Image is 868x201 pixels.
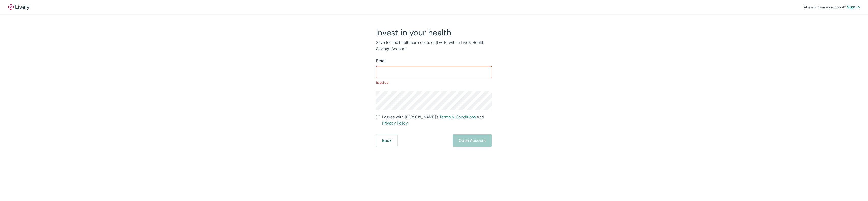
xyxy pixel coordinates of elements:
img: Lively [8,4,29,10]
p: Save for the healthcare costs of [DATE] with a Lively Health Savings Account [376,40,492,52]
label: Email [376,58,386,64]
h2: Invest in your health [376,27,492,38]
a: Sign in [847,4,860,10]
span: I agree with [PERSON_NAME]’s and [382,114,492,126]
div: Already have an account? [804,4,860,10]
button: Back [376,134,397,147]
a: Terms & Conditions [439,114,476,120]
p: Required [376,80,492,85]
a: LivelyLively [8,4,29,10]
a: Privacy Policy [382,120,408,126]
